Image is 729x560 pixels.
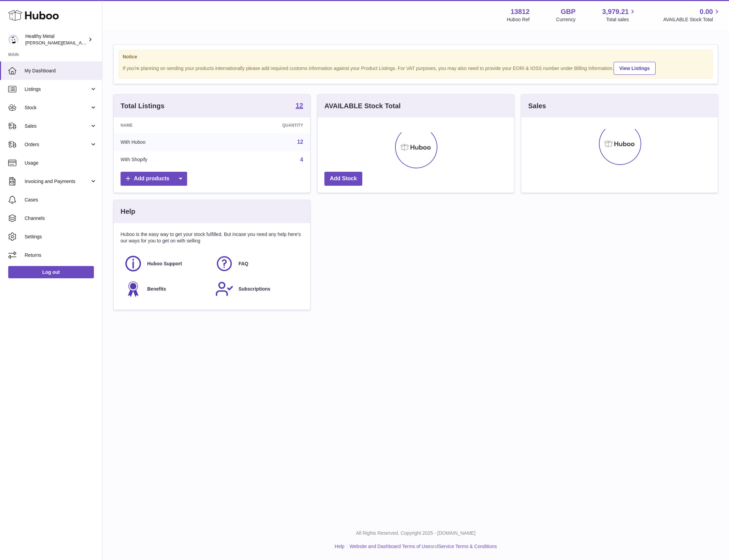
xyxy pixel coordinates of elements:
[121,101,165,111] h3: Total Listings
[121,172,187,186] a: Add products
[663,16,721,23] span: AVAILABLE Stock Total
[8,34,18,45] img: jose@healthy-metal.com
[700,7,713,16] span: 0.00
[300,157,303,163] a: 4
[215,280,299,298] a: Subscriptions
[121,207,135,216] h3: Help
[25,178,90,185] span: Invoicing and Payments
[108,530,724,536] p: All Rights Reserved. Copyright 2025 - [DOMAIN_NAME]
[238,286,270,292] span: Subscriptions
[25,40,137,45] span: [PERSON_NAME][EMAIL_ADDRESS][DOMAIN_NAME]
[114,133,220,151] td: With Huboo
[25,141,90,148] span: Orders
[220,117,310,133] th: Quantity
[297,139,303,145] a: 12
[124,254,208,273] a: Huboo Support
[507,16,530,23] div: Huboo Ref
[114,151,220,169] td: With Shopify
[25,33,87,46] div: Healthy Metal
[614,62,656,75] a: View Listings
[25,123,90,129] span: Sales
[25,104,90,111] span: Stock
[25,68,97,74] span: My Dashboard
[147,286,166,292] span: Benefits
[606,16,636,23] span: Total sales
[124,280,208,298] a: Benefits
[123,54,709,60] strong: Notice
[123,61,709,75] div: If you're planning on sending your products internationally please add required customs informati...
[296,102,303,110] a: 12
[602,7,629,16] span: 3,979.21
[556,16,576,23] div: Currency
[335,544,345,549] a: Help
[25,215,97,222] span: Channels
[25,160,97,166] span: Usage
[347,543,497,550] li: and
[561,7,575,16] strong: GBP
[25,197,97,203] span: Cases
[215,254,299,273] a: FAQ
[324,172,362,186] a: Add Stock
[528,101,546,111] h3: Sales
[121,231,303,244] p: Huboo is the easy way to get your stock fulfilled. But incase you need any help here's our ways f...
[296,102,303,109] strong: 12
[510,7,530,16] strong: 13812
[114,117,220,133] th: Name
[147,261,182,267] span: Huboo Support
[25,86,90,93] span: Listings
[602,7,637,23] a: 3,979.21 Total sales
[350,544,430,549] a: Website and Dashboard Terms of Use
[25,234,97,240] span: Settings
[238,261,248,267] span: FAQ
[8,266,94,278] a: Log out
[324,101,401,111] h3: AVAILABLE Stock Total
[438,544,497,549] a: Service Terms & Conditions
[25,252,97,258] span: Returns
[663,7,721,23] a: 0.00 AVAILABLE Stock Total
